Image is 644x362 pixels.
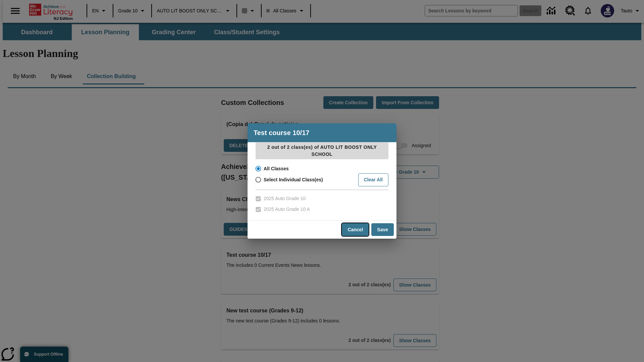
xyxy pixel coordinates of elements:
span: Select Individual Class(es) [264,176,323,183]
span: All Classes [264,165,289,172]
span: 2025 Auto Grade 10 [264,195,306,202]
p: 2 out of 2 class(es) of AUTO LIT BOOST ONLY SCHOOL [256,142,388,159]
button: Clear All [358,173,388,186]
button: Save [371,223,394,236]
span: 2025 Auto Grade 10 A [264,206,310,213]
button: Cancel [342,223,369,236]
h4: Test course 10/17 [248,123,396,142]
